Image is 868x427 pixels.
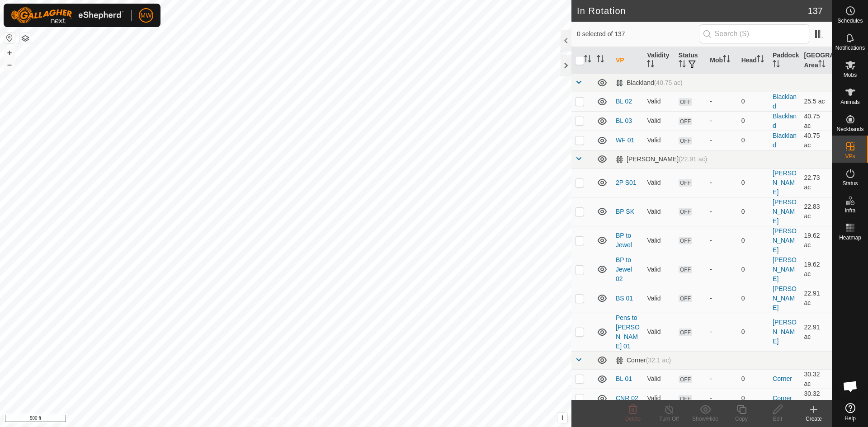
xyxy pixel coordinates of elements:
td: Valid [643,111,675,131]
span: OFF [679,295,692,302]
span: i [561,414,563,422]
td: 0 [738,92,769,111]
div: - [710,136,734,145]
a: Corner [773,394,792,402]
h2: In Rotation [577,5,808,16]
div: Turn Off [651,415,687,423]
p-sorticon: Activate to sort [597,56,604,64]
a: Blackland [773,93,797,110]
button: – [4,59,15,70]
td: Valid [643,369,675,389]
td: 0 [738,168,769,197]
a: Help [832,399,868,425]
div: - [710,294,734,303]
span: Status [842,181,858,186]
td: 0 [738,226,769,255]
th: [GEOGRAPHIC_DATA] Area [801,47,832,74]
td: 0 [738,111,769,131]
a: Corner [773,375,792,382]
span: OFF [679,137,692,145]
a: BS 01 [616,295,633,302]
div: - [710,327,734,337]
td: 19.62 ac [801,226,832,255]
td: 19.62 ac [801,255,832,284]
td: 0 [738,369,769,389]
div: - [710,374,734,384]
td: Valid [643,226,675,255]
div: Show/Hide [687,415,723,423]
th: Status [675,47,706,74]
td: 0 [738,197,769,226]
td: 0 [738,284,769,313]
button: Map Layers [20,33,31,44]
span: (32.1 ac) [646,357,671,364]
div: Blackland [616,79,683,87]
span: Delete [625,416,641,422]
td: 25.5 ac [801,92,832,111]
a: 2P S01 [616,179,637,186]
th: VP [612,47,643,74]
span: (22.91 ac) [679,155,707,163]
span: OFF [679,98,692,106]
td: 22.83 ac [801,197,832,226]
span: OFF [679,266,692,273]
span: OFF [679,328,692,336]
div: Corner [616,357,671,364]
td: 30.32 ac [801,369,832,389]
a: [PERSON_NAME] [773,256,797,282]
img: Gallagher Logo [11,7,124,23]
a: Contact Us [295,415,321,423]
a: CNR 02 [616,394,638,402]
a: Pens to [PERSON_NAME] 01 [616,314,640,350]
td: 22.91 ac [801,284,832,313]
span: Notifications [835,45,865,51]
span: Mobs [844,72,857,78]
div: - [710,97,734,106]
td: 40.75 ac [801,131,832,150]
td: Valid [643,197,675,226]
div: - [710,394,734,403]
th: Validity [643,47,675,74]
div: Create [796,415,832,423]
th: Mob [706,47,737,74]
a: BL 02 [616,98,632,105]
span: OFF [679,237,692,244]
div: - [710,265,734,274]
a: BP to Jewel [616,232,632,249]
td: 0 [738,131,769,150]
td: 22.73 ac [801,168,832,197]
span: MW [141,11,152,20]
p-sorticon: Activate to sort [818,61,826,69]
span: Help [844,416,856,421]
td: Valid [643,284,675,313]
td: 0 [738,255,769,284]
span: Heatmap [839,235,861,240]
a: [PERSON_NAME] [773,319,797,345]
th: Head [738,47,769,74]
button: Reset Map [4,33,15,43]
p-sorticon: Activate to sort [679,61,686,69]
div: - [710,236,734,245]
div: - [710,207,734,216]
a: BL 03 [616,117,632,124]
span: (40.75 ac) [654,79,683,86]
button: i [557,413,567,423]
a: Privacy Policy [250,415,284,423]
a: BP to Jewel 02 [616,256,632,282]
a: Open chat [837,373,864,400]
span: 0 selected of 137 [577,29,700,39]
a: [PERSON_NAME] [773,227,797,253]
p-sorticon: Activate to sort [647,61,654,69]
td: Valid [643,92,675,111]
td: 0 [738,389,769,408]
a: [PERSON_NAME] [773,285,797,311]
a: WF 01 [616,136,634,144]
a: BP SK [616,208,634,215]
button: + [4,47,15,58]
span: OFF [679,179,692,187]
input: Search (S) [700,24,809,43]
td: 30.32 ac [801,389,832,408]
a: Blackland [773,132,797,149]
div: - [710,178,734,188]
span: Schedules [837,18,863,23]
